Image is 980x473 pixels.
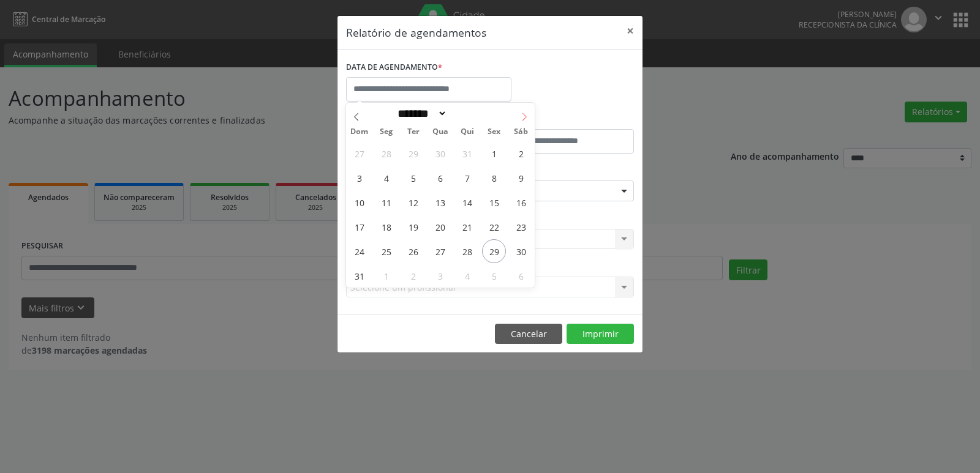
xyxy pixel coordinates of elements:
[401,239,425,263] span: Agosto 26, 2025
[373,128,400,136] span: Seg
[401,215,425,239] span: Agosto 19, 2025
[509,215,533,239] span: Agosto 23, 2025
[400,128,427,136] span: Ter
[347,215,371,239] span: Agosto 17, 2025
[618,16,643,46] button: Close
[455,239,479,263] span: Agosto 28, 2025
[508,128,535,136] span: Sáb
[401,166,425,190] span: Agosto 5, 2025
[374,166,398,190] span: Agosto 4, 2025
[455,264,479,288] span: Setembro 4, 2025
[482,141,506,165] span: Agosto 1, 2025
[428,264,452,288] span: Setembro 3, 2025
[509,239,533,263] span: Agosto 30, 2025
[482,190,506,214] span: Agosto 15, 2025
[509,166,533,190] span: Agosto 9, 2025
[481,128,508,136] span: Sex
[346,58,442,77] label: DATA DE AGENDAMENTO
[482,215,506,239] span: Agosto 22, 2025
[346,128,373,136] span: Dom
[428,190,452,214] span: Agosto 13, 2025
[347,141,371,165] span: Julho 27, 2025
[509,264,533,288] span: Setembro 6, 2025
[347,264,371,288] span: Agosto 31, 2025
[454,128,481,136] span: Qui
[347,190,371,214] span: Agosto 10, 2025
[493,110,634,129] label: ATÉ
[455,190,479,214] span: Agosto 14, 2025
[455,166,479,190] span: Agosto 7, 2025
[347,239,371,263] span: Agosto 24, 2025
[428,166,452,190] span: Agosto 6, 2025
[374,239,398,263] span: Agosto 25, 2025
[347,166,371,190] span: Agosto 3, 2025
[427,128,454,136] span: Qua
[401,190,425,214] span: Agosto 12, 2025
[428,239,452,263] span: Agosto 27, 2025
[374,190,398,214] span: Agosto 11, 2025
[482,239,506,263] span: Agosto 29, 2025
[447,107,488,120] input: Year
[374,215,398,239] span: Agosto 18, 2025
[509,190,533,214] span: Agosto 16, 2025
[428,141,452,165] span: Julho 30, 2025
[455,215,479,239] span: Agosto 21, 2025
[482,166,506,190] span: Agosto 8, 2025
[401,141,425,165] span: Julho 29, 2025
[374,141,398,165] span: Julho 28, 2025
[455,141,479,165] span: Julho 31, 2025
[428,215,452,239] span: Agosto 20, 2025
[374,264,398,288] span: Setembro 1, 2025
[495,324,562,345] button: Cancelar
[346,24,486,40] h5: Relatório de agendamentos
[509,141,533,165] span: Agosto 2, 2025
[567,324,634,345] button: Imprimir
[482,264,506,288] span: Setembro 5, 2025
[401,264,425,288] span: Setembro 2, 2025
[393,107,447,120] select: Month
